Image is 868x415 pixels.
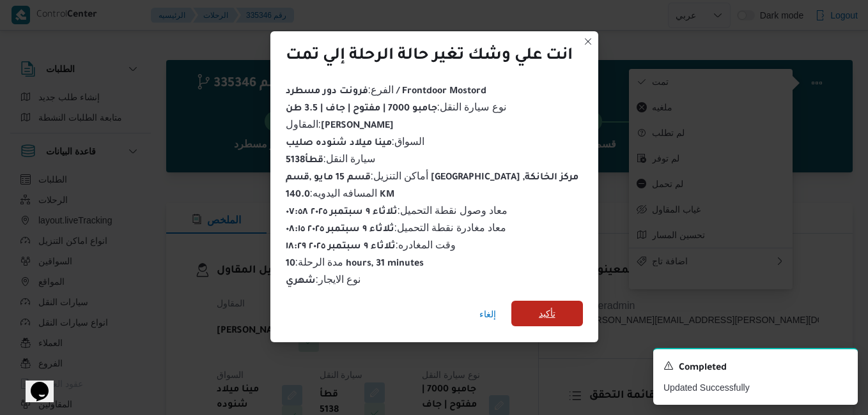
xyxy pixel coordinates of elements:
[286,47,573,67] div: انت علي وشك تغير حالة الرحلة إلي تمت
[286,87,486,97] b: فرونت دور مسطرد / Frontdoor Mostord
[286,188,395,199] span: المسافه اليدويه :
[286,136,424,147] span: السواق :
[286,276,316,287] b: شهري
[580,34,596,49] button: Closes this modal window
[474,301,501,327] button: إلغاء
[539,306,555,321] span: تأكيد
[286,274,361,285] span: نوع الايجار :
[286,153,376,164] span: سيارة النقل :
[286,84,486,95] span: الفرع :
[321,121,394,132] b: [PERSON_NAME]
[286,259,424,269] b: 10 hours, 31 minutes
[286,170,579,181] span: أماكن التنزيل :
[663,381,848,395] p: Updated Successfully
[286,222,507,233] span: معاد مغادرة نقطة التحميل :
[286,190,395,200] b: 140.0 KM
[286,239,456,250] span: وقت المغادره :
[663,359,848,376] div: Notification
[479,306,496,322] span: إلغاء
[13,364,54,402] iframe: chat widget
[286,102,506,112] span: نوع سيارة النقل :
[286,104,437,114] b: جامبو 7000 | مفتوح | جاف | 3.5 طن
[286,225,394,235] b: ثلاثاء ٩ سبتمبر ٢٠٢٥ ٠٨:١٥
[286,242,396,252] b: ثلاثاء ٩ سبتمبر ٢٠٢٥ ١٨:٢٩
[286,207,398,218] b: ثلاثاء ٩ سبتمبر ٢٠٢٥ ٠٧:٥٨
[286,205,508,216] span: معاد وصول نقطة التحميل :
[286,156,323,166] b: قطأ5138
[286,119,394,130] span: المقاول :
[679,361,727,376] span: Completed
[286,173,579,183] b: قسم 15 مايو ,قسم [GEOGRAPHIC_DATA] ,مركز الخانكة
[286,139,392,149] b: مينا ميلاد شنوده صليب
[286,257,424,268] span: مدة الرحلة :
[511,301,583,326] button: تأكيد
